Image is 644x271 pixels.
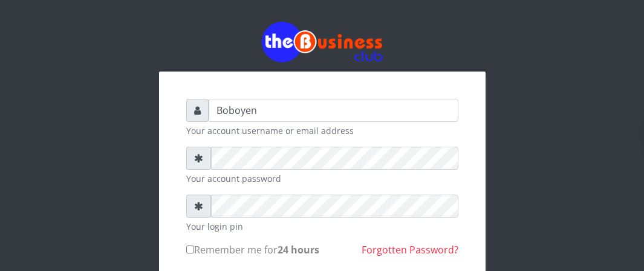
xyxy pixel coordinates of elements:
[278,243,319,256] b: 24 hours
[186,124,458,137] small: Your account username or email address
[186,220,458,233] small: Your login pin
[186,243,319,257] label: Remember me for
[186,172,458,185] small: Your account password
[362,243,458,256] a: Forgotten Password?
[186,246,194,253] input: Remember me for24 hours
[209,99,458,122] input: Username or email address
